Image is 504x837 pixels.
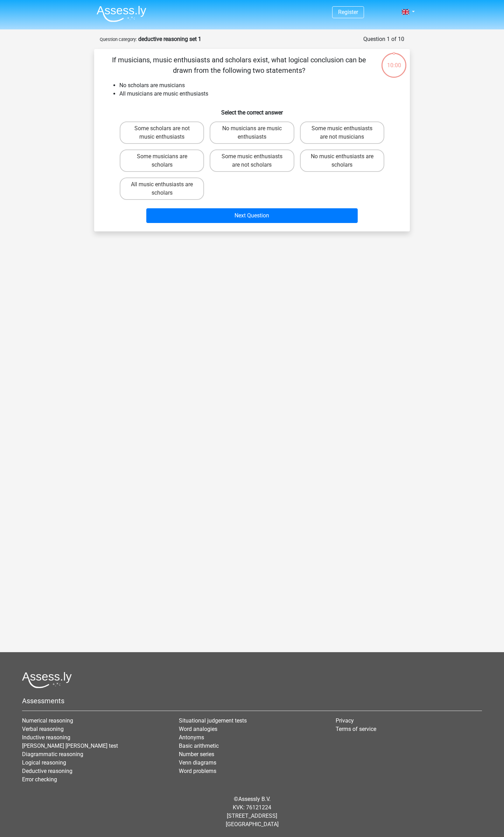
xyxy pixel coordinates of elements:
[97,6,146,22] img: Assessly
[22,734,70,741] a: Inductive reasoning
[105,55,372,76] p: If musicians, music enthusiasts and scholars exist, what logical conclusion can be drawn from the...
[338,9,358,15] a: Register
[22,697,482,705] h5: Assessments
[179,768,216,774] a: Word problems
[336,717,354,724] a: Privacy
[381,52,407,70] div: 10:00
[22,672,72,688] img: Assessly logo
[120,149,204,172] label: Some musicians are scholars
[22,759,66,766] a: Logical reasoning
[120,121,204,144] label: Some scholars are not music enthusiasts
[300,121,384,144] label: Some music enthusiasts are not musicians
[22,768,72,774] a: Deductive reasoning
[210,149,294,172] label: Some music enthusiasts are not scholars
[336,726,376,732] a: Terms of service
[179,717,247,724] a: Situational judgement tests
[146,208,358,223] button: Next Question
[210,121,294,144] label: No musicians are music enthusiasts
[100,37,137,42] small: Question category:
[22,717,73,724] a: Numerical reasoning
[105,104,399,116] h6: Select the correct answer
[179,759,216,766] a: Venn diagrams
[179,751,214,758] a: Number series
[120,177,204,200] label: All music enthusiasts are scholars
[22,726,64,732] a: Verbal reasoning
[119,81,399,90] li: No scholars are musicians
[179,726,217,732] a: Word analogies
[119,90,399,98] li: All musicians are music enthusiasts
[22,751,83,758] a: Diagrammatic reasoning
[363,35,404,43] div: Question 1 of 10
[300,149,384,172] label: No music enthusiasts are scholars
[238,796,271,802] a: Assessly B.V.
[22,742,118,749] a: [PERSON_NAME] [PERSON_NAME] test
[179,734,204,741] a: Antonyms
[17,789,487,834] div: © KVK: 76121224 [STREET_ADDRESS] [GEOGRAPHIC_DATA]
[138,36,201,42] strong: deductive reasoning set 1
[179,742,219,749] a: Basic arithmetic
[22,776,57,783] a: Error checking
